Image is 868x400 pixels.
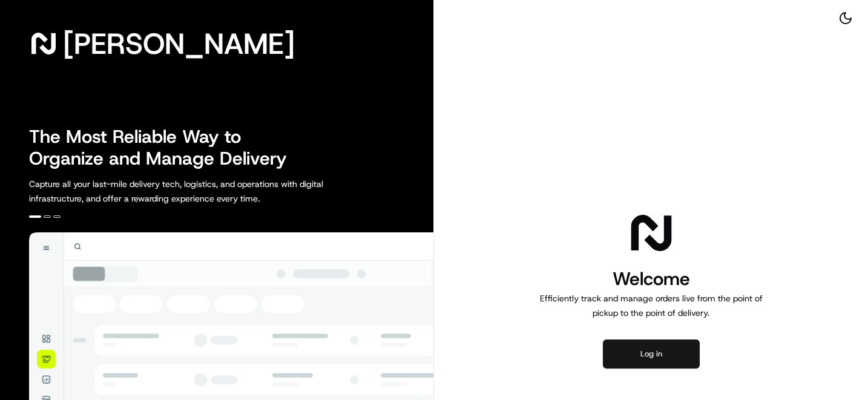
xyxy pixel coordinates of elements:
p: Capture all your last-mile delivery tech, logistics, and operations with digital infrastructure, ... [29,177,378,206]
h1: Welcome [535,267,768,291]
p: Efficiently track and manage orders live from the point of pickup to the point of delivery. [535,291,768,320]
h2: The Most Reliable Way to Organize and Manage Delivery [29,126,300,169]
span: [PERSON_NAME] [63,31,295,56]
button: Log in [603,339,700,369]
